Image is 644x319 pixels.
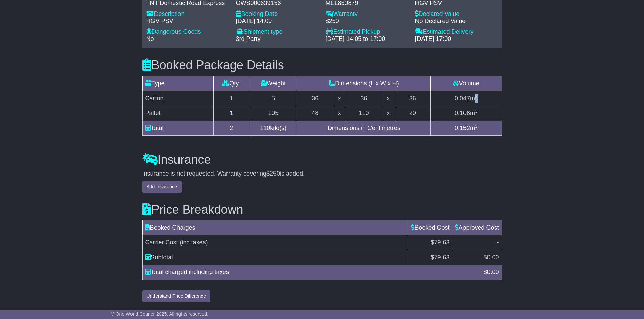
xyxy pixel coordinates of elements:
[249,121,297,135] td: kilo(s)
[452,250,502,265] td: $
[382,91,395,106] td: x
[333,91,346,106] td: x
[213,121,249,135] td: 2
[142,220,408,235] td: Booked Charges
[333,106,346,121] td: x
[475,94,478,99] sup: 3
[236,18,319,25] div: [DATE] 14:09
[111,311,209,317] span: © One World Courier 2025. All rights reserved.
[145,239,178,246] span: Carrier Cost
[260,125,270,131] span: 110
[249,76,297,91] td: Weight
[475,109,478,114] sup: 3
[408,250,452,265] td: $
[142,91,213,106] td: Carton
[415,35,498,43] div: [DATE] 17:00
[142,268,480,277] div: Total charged including taxes
[142,106,213,121] td: Pallet
[142,76,213,91] td: Type
[415,18,498,25] div: No Declared Value
[146,28,229,36] div: Dangerous Goods
[452,220,502,235] td: Approved Cost
[249,106,297,121] td: 105
[415,10,498,18] div: Declared Value
[408,220,452,235] td: Booked Cost
[326,18,408,25] div: $250
[142,250,408,265] td: Subtotal
[297,106,333,121] td: 48
[180,239,208,246] span: (inc taxes)
[326,28,408,36] div: Estimated Pickup
[431,239,449,246] span: $79.63
[346,91,382,106] td: 36
[430,76,502,91] td: Volume
[236,10,319,18] div: Booking Date
[142,58,502,72] h3: Booked Package Details
[297,76,431,91] td: Dimensions (L x W x H)
[236,35,261,42] span: 3rd Party
[487,254,499,261] span: 0.00
[326,35,408,43] div: [DATE] 14:05 to 17:00
[455,110,470,116] span: 0.106
[326,10,408,18] div: Warranty
[297,121,431,135] td: Dimensions in Centimetres
[480,268,502,277] div: $
[455,95,470,102] span: 0.047
[142,121,213,135] td: Total
[475,124,478,129] sup: 3
[382,106,395,121] td: x
[213,106,249,121] td: 1
[249,91,297,106] td: 5
[487,269,499,275] span: 0.00
[297,91,333,106] td: 36
[142,181,182,193] button: Add Insurance
[142,153,502,166] h3: Insurance
[213,91,249,106] td: 1
[146,10,229,18] div: Description
[434,254,449,261] span: 79.63
[395,106,430,121] td: 20
[395,91,430,106] td: 36
[266,170,280,177] span: $250
[213,76,249,91] td: Qty.
[455,125,470,131] span: 0.152
[415,28,498,36] div: Estimated Delivery
[146,18,229,25] div: HGV PSV
[142,290,211,302] button: Understand Price Difference
[430,91,502,106] td: m
[146,35,154,42] span: No
[497,239,499,246] span: -
[236,28,319,36] div: Shipment type
[346,106,382,121] td: 110
[142,170,502,178] div: Insurance is not requested. Warranty covering is added.
[430,106,502,121] td: m
[430,121,502,135] td: m
[142,203,502,216] h3: Price Breakdown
